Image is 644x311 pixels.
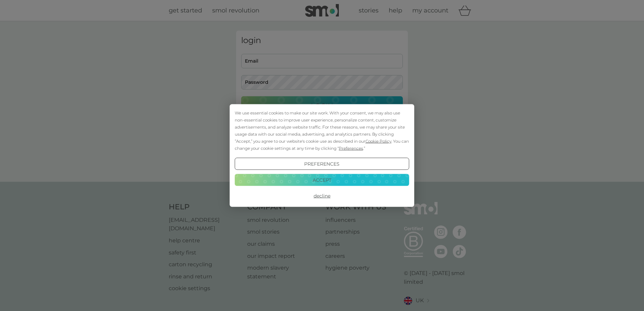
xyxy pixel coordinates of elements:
div: We use essential cookies to make our site work. With your consent, we may also use non-essential ... [235,109,409,152]
div: Cookie Consent Prompt [230,104,414,207]
button: Accept [235,174,409,186]
span: Preferences [339,146,363,151]
span: Cookie Policy [365,139,391,144]
button: Preferences [235,158,409,170]
button: Decline [235,190,409,202]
